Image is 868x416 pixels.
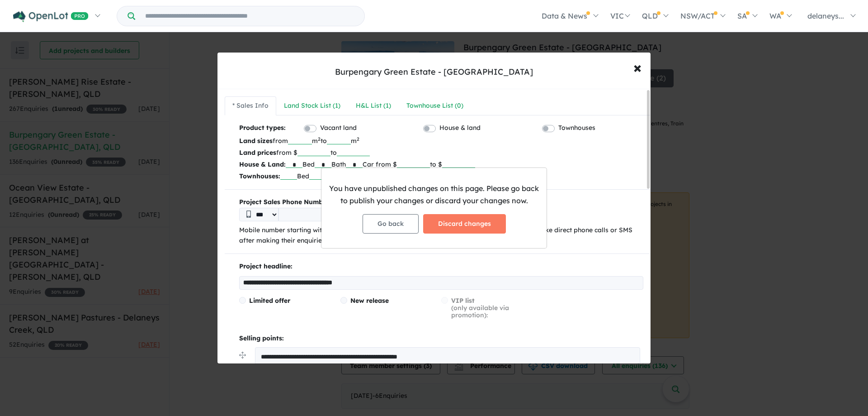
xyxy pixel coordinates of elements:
[363,214,419,234] button: Go back
[137,6,363,26] input: Try estate name, suburb, builder or developer
[423,214,506,234] button: Discard changes
[807,11,844,20] span: delaneys...
[329,182,539,207] p: You have unpublished changes on this page. Please go back to publish your changes or discard your...
[13,11,89,22] img: Openlot PRO Logo White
